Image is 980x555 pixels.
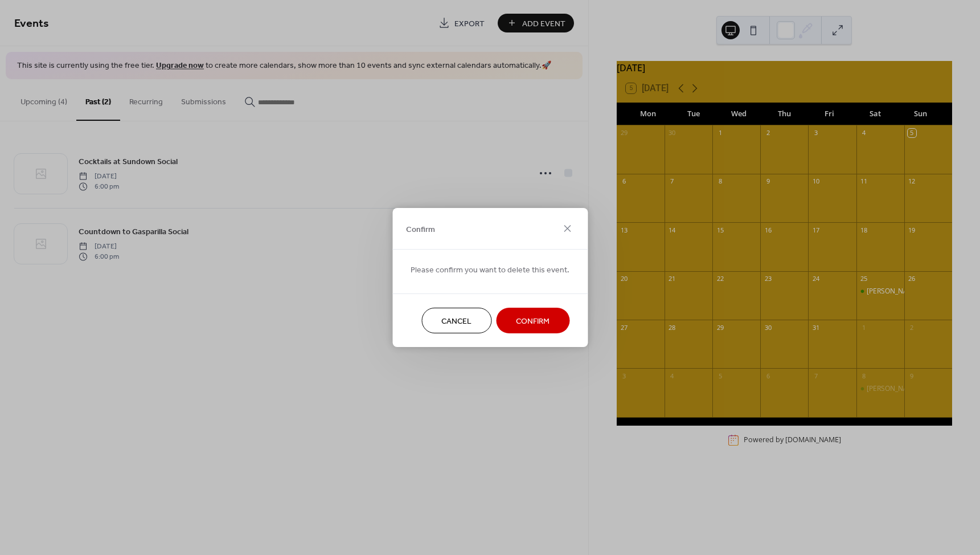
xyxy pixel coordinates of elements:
[496,308,569,333] button: Confirm
[421,308,491,333] button: Cancel
[516,316,550,328] span: Confirm
[406,223,435,235] span: Confirm
[441,316,471,328] span: Cancel
[411,264,569,276] span: Please confirm you want to delete this event.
